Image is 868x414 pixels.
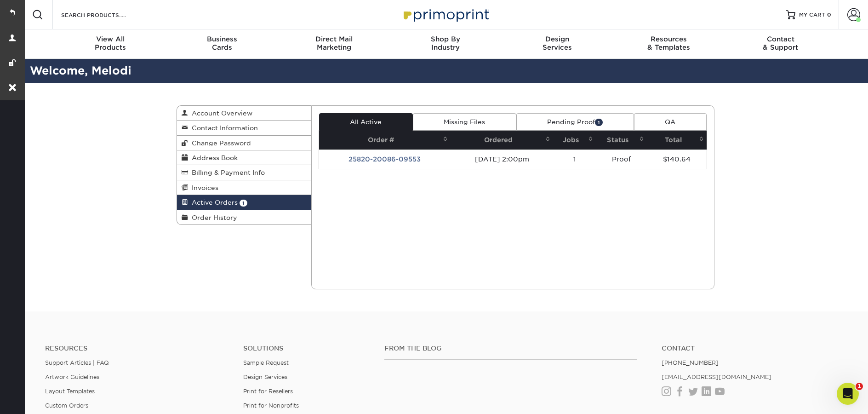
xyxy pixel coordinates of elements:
a: [EMAIL_ADDRESS][DOMAIN_NAME] [662,374,771,380]
a: Contact& Support [725,29,836,59]
a: Account Overview [177,106,311,121]
th: Jobs [553,131,595,149]
h4: Solutions [243,345,371,352]
td: $140.64 [647,149,707,169]
iframe: Google Customer Reviews [2,386,78,411]
a: Artwork Guidelines [45,374,99,380]
input: SEARCH PRODUCTS..... [60,9,150,20]
span: Resources [613,35,725,43]
a: Shop ByIndustry [390,29,502,59]
div: Cards [166,35,278,52]
a: Design Services [243,374,287,380]
td: [DATE] 2:00pm [451,149,553,169]
span: Business [166,35,278,43]
a: Support Articles | FAQ [45,359,109,366]
span: 0 [827,11,831,18]
span: Change Password [188,139,251,147]
span: Address Book [188,154,238,161]
span: View All [55,35,166,43]
a: Billing & Payment Info [177,165,311,180]
th: Order # [319,131,451,149]
a: Invoices [177,180,311,195]
a: Address Book [177,150,311,165]
h2: Welcome, Melodi [23,63,868,80]
td: 1 [553,149,595,169]
span: Contact Information [188,124,258,132]
a: Print for Nonprofits [243,402,299,409]
div: Services [501,35,613,52]
a: Order History [177,210,311,224]
div: Marketing [278,35,390,52]
span: Shop By [390,35,502,43]
a: Active Orders 1 [177,195,311,210]
td: 25820-20086-09553 [319,149,451,169]
div: Products [55,35,166,52]
a: Pending Proof1 [516,113,634,131]
th: Total [647,131,707,149]
div: & Templates [613,35,725,52]
a: Contact [662,345,846,352]
span: 1 [856,383,863,390]
span: Account Overview [188,109,252,117]
div: & Support [725,35,836,52]
iframe: Intercom live chat [837,383,859,405]
img: Primoprint [400,5,491,24]
div: Industry [390,35,502,52]
a: DesignServices [501,29,613,59]
span: Billing & Payment Info [188,169,265,176]
th: Ordered [451,131,553,149]
th: Status [596,131,647,149]
a: QA [634,113,707,131]
a: Contact Information [177,121,311,135]
span: 1 [240,200,247,207]
a: All Active [319,113,413,131]
h4: Resources [45,345,229,352]
span: Invoices [188,184,218,191]
a: Print for Resellers [243,388,293,395]
span: 1 [595,119,603,126]
span: Contact [725,35,836,43]
a: Direct MailMarketing [278,29,390,59]
span: Direct Mail [278,35,390,43]
a: Sample Request [243,359,289,366]
h4: From the Blog [384,345,637,352]
a: Resources& Templates [613,29,725,59]
a: [PHONE_NUMBER] [662,359,719,366]
a: View AllProducts [55,29,166,59]
a: Change Password [177,136,311,150]
a: Missing Files [413,113,516,131]
span: MY CART [799,11,825,19]
span: Active Orders [188,199,238,206]
td: Proof [596,149,647,169]
a: BusinessCards [166,29,278,59]
span: Design [501,35,613,43]
span: Order History [188,214,237,221]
